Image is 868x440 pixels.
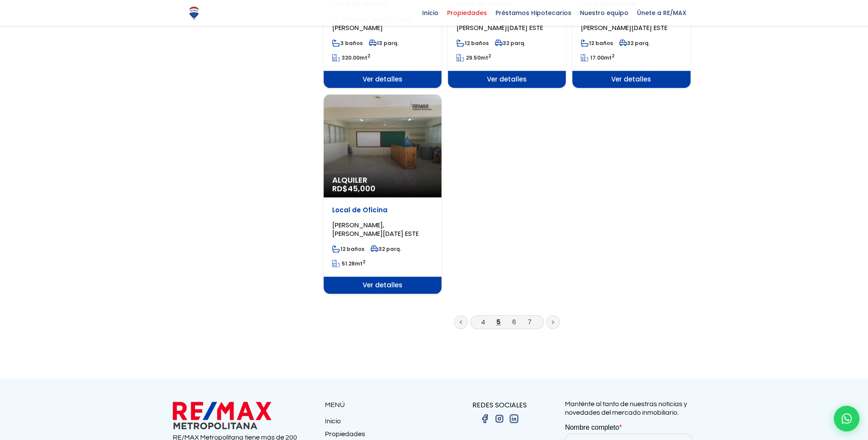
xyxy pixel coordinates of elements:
[186,6,201,21] img: Logo de REMAX
[325,417,434,430] a: Inicio
[342,260,355,267] span: 51.28
[509,413,519,424] img: linkedin.png
[633,6,691,19] span: Únete a RE/MAX
[494,413,505,424] img: instagram.png
[325,400,434,410] p: MENÚ
[332,39,363,47] span: 3 baños
[565,400,696,417] p: Manténte al tanto de nuestras noticias y novedades del mercado inmobiliario.
[457,54,491,61] span: mt
[324,71,442,88] span: Ver detalles
[581,54,615,61] span: mt
[418,6,443,19] span: Inicio
[369,39,399,47] span: 13 parq.
[443,6,491,19] span: Propiedades
[480,413,490,424] img: facebook.png
[332,245,364,253] span: 12 baños
[590,54,604,61] span: 17.00
[481,317,485,326] a: 4
[332,176,433,184] span: Alquiler
[612,53,615,59] sup: 2
[332,220,419,238] span: [PERSON_NAME], [PERSON_NAME][DATE] ESTE
[491,6,576,19] span: Préstamos Hipotecarios
[324,94,442,294] a: Alquiler RD$45,000 Local de Oficina [PERSON_NAME], [PERSON_NAME][DATE] ESTE 12 baños 32 parq. 51....
[173,400,271,431] img: remax metropolitana logo
[572,71,690,88] span: Ver detalles
[363,259,366,265] sup: 2
[512,317,516,326] a: 6
[434,400,565,410] p: REDES SOCIALES
[619,39,650,47] span: 32 parq.
[448,71,566,88] span: Ver detalles
[496,317,501,326] a: 5
[367,53,370,59] sup: 2
[332,183,375,194] span: RD$
[457,39,489,47] span: 12 baños
[332,260,366,267] span: mt
[466,54,481,61] span: 29.50
[495,39,526,47] span: 32 parq.
[370,245,401,253] span: 32 parq.
[528,317,532,326] a: 7
[581,39,613,47] span: 12 baños
[342,54,360,61] span: 320.00
[576,6,633,19] span: Nuestro equipo
[332,54,370,61] span: mt
[348,183,375,194] span: 45,000
[488,53,491,59] sup: 2
[332,206,433,214] p: Local de Oficina
[324,277,442,294] span: Ver detalles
